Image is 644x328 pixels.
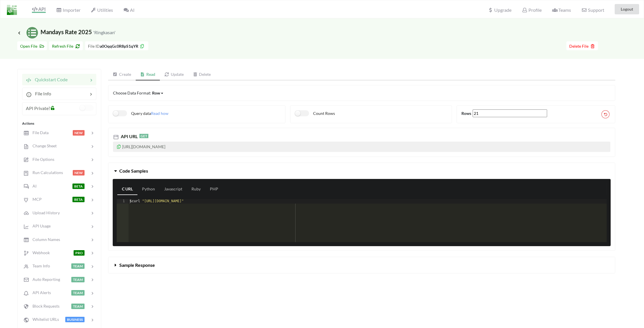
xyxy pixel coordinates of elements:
b: a0OqqGc0R8pS1qYR [100,44,138,49]
span: Utilities [91,7,113,13]
span: Run Calculations [29,170,63,175]
span: Sample Response [119,262,155,268]
p: [URL][DOMAIN_NAME] [113,142,610,152]
span: Code Samples [119,168,148,173]
span: AI [29,184,37,188]
label: Query data [113,110,151,116]
div: Row [152,90,160,96]
span: Teams [552,7,571,13]
img: /static/media/sheets.7a1b7961.svg [26,27,38,38]
span: TEAM [71,263,85,269]
span: BETA [72,184,85,189]
span: File Options [29,157,54,162]
span: TEAM [71,290,85,296]
a: Javascript [160,184,187,195]
span: TEAM [71,304,85,309]
span: Importer [56,7,80,13]
span: API Alerts [29,290,51,295]
span: API Usage [29,223,51,228]
div: Actions [22,121,96,126]
button: Logout [615,4,639,14]
span: Block Requests [29,304,60,308]
span: Profile [522,7,541,13]
b: Rows [461,111,471,116]
a: C URL [117,184,137,195]
span: NEW [73,130,85,136]
span: Column Names [29,237,60,242]
span: Delete File [569,44,595,49]
span: Support [581,8,604,12]
span: File Data [29,130,49,135]
button: Delete File [566,41,598,50]
span: API [32,6,46,12]
a: Delete [188,69,216,80]
span: Team Info [29,263,50,268]
span: NEW [73,170,85,175]
span: API Private? [26,105,50,111]
small: 'Ringkasan' [93,30,116,35]
span: Read how [151,111,168,116]
label: Count Rows [295,110,335,116]
a: Read [136,69,160,80]
a: PHP [205,184,223,195]
span: Webhook [29,250,50,255]
span: Quickstart Code [31,77,68,82]
span: Upgrade [488,8,511,12]
div: 1 [117,199,129,204]
a: Update [160,69,188,80]
span: File Info [32,91,51,96]
a: Create [108,69,136,80]
span: Refresh File [52,44,80,49]
button: Code Samples [108,163,615,179]
span: File ID [88,44,100,49]
span: AI [123,7,134,13]
a: Python [137,184,160,195]
span: MCP [29,197,42,202]
span: PRO [74,250,85,256]
a: Ruby [187,184,205,195]
span: Upload History [29,210,60,215]
span: BUSINESS [65,317,85,322]
span: Change Sheet [29,143,57,148]
span: TEAM [71,277,85,282]
span: Mandays Rate 2025 [17,28,116,35]
span: Whitelist URLs [29,317,59,322]
span: GET [139,134,148,138]
button: Sample Response [108,257,615,273]
span: API URL [120,134,138,139]
span: BETA [72,197,85,202]
span: Auto Reporting [29,277,60,282]
button: Open File [17,41,47,50]
button: Refresh File [49,41,83,50]
span: Choose Data Format: [113,90,164,95]
span: Open File [20,44,44,49]
img: LogoIcon.png [7,5,17,15]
